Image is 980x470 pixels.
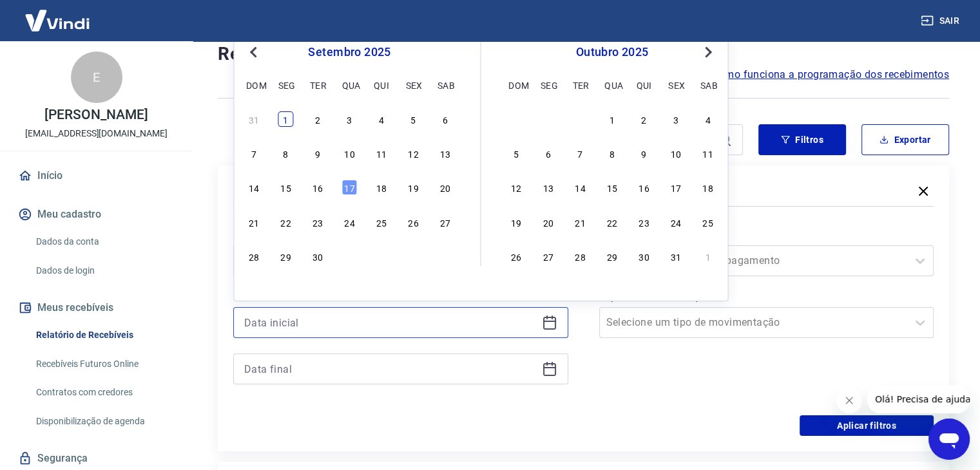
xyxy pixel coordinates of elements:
[867,385,970,413] iframe: Mensagem da empresa
[246,146,262,161] div: Choose domingo, 7 de setembro de 2025
[437,249,453,264] div: Choose sábado, 4 de outubro de 2025
[341,77,357,93] div: qua
[341,214,357,230] div: Choose quarta-feira, 24 de setembro de 2025
[341,146,357,161] div: Choose quarta-feira, 10 de setembro de 2025
[278,249,294,264] div: Choose segunda-feira, 29 de setembro de 2025
[437,111,453,127] div: Choose sábado, 6 de setembro de 2025
[604,146,620,161] div: Choose quarta-feira, 8 de outubro de 2025
[278,214,294,230] div: Choose segunda-feira, 22 de setembro de 2025
[572,77,588,93] div: ter
[405,214,421,230] div: Choose sexta-feira, 26 de setembro de 2025
[31,379,177,406] a: Contratos com credores
[437,214,453,230] div: Choose sábado, 27 de setembro de 2025
[700,77,716,93] div: sab
[700,111,716,127] div: Choose sábado, 4 de outubro de 2025
[604,77,620,93] div: qua
[700,214,716,230] div: Choose sábado, 25 de outubro de 2025
[637,214,652,230] div: Choose quinta-feira, 23 de outubro de 2025
[310,111,325,127] div: Choose terça-feira, 2 de setembro de 2025
[541,180,556,195] div: Choose segunda-feira, 13 de outubro de 2025
[44,108,148,122] p: [PERSON_NAME]
[374,180,389,195] div: Choose quinta-feira, 18 de setembro de 2025
[668,77,684,93] div: sex
[278,111,294,127] div: Choose segunda-feira, 1 de setembro de 2025
[405,180,421,195] div: Choose sexta-feira, 19 de setembro de 2025
[15,162,177,190] a: Início
[572,249,588,264] div: Choose terça-feira, 28 de outubro de 2025
[604,249,620,264] div: Choose quarta-feira, 29 de outubro de 2025
[8,9,108,19] span: Olá! Precisa de ajuda?
[668,249,684,264] div: Choose sexta-feira, 31 de outubro de 2025
[604,180,620,195] div: Choose quarta-feira, 15 de outubro de 2025
[800,415,934,436] button: Aplicar filtros
[668,214,684,230] div: Choose sexta-feira, 24 de outubro de 2025
[405,77,421,93] div: sex
[341,180,357,195] div: Choose quarta-feira, 17 de setembro de 2025
[246,77,262,93] div: dom
[437,146,453,161] div: Choose sábado, 13 de setembro de 2025
[572,180,588,195] div: Choose terça-feira, 14 de outubro de 2025
[25,127,168,140] p: [EMAIL_ADDRESS][DOMAIN_NAME]
[758,124,846,155] button: Filtros
[508,214,524,230] div: Choose domingo, 19 de outubro de 2025
[508,146,524,161] div: Choose domingo, 5 de outubro de 2025
[604,214,620,230] div: Choose quarta-feira, 22 de outubro de 2025
[508,180,524,195] div: Choose domingo, 12 de outubro de 2025
[218,41,949,67] h4: Relatório de Recebíveis
[437,180,453,195] div: Choose sábado, 20 de setembro de 2025
[700,249,716,264] div: Choose sábado, 1 de novembro de 2025
[541,111,556,127] div: Choose segunda-feira, 29 de setembro de 2025
[31,351,177,377] a: Recebíveis Futuros Online
[310,180,325,195] div: Choose terça-feira, 16 de setembro de 2025
[245,44,261,60] button: Previous Month
[541,77,556,93] div: seg
[602,227,932,243] label: Forma de Pagamento
[508,249,524,264] div: Choose domingo, 26 de outubro de 2025
[278,146,294,161] div: Choose segunda-feira, 8 de setembro de 2025
[604,111,620,127] div: Choose quarta-feira, 1 de outubro de 2025
[700,146,716,161] div: Choose sábado, 11 de outubro de 2025
[246,180,262,195] div: Choose domingo, 14 de setembro de 2025
[836,388,862,413] iframe: Fechar mensagem
[310,249,325,264] div: Choose terça-feira, 30 de setembro de 2025
[278,180,294,195] div: Choose segunda-feira, 15 de setembro de 2025
[637,180,652,195] div: Choose quinta-feira, 16 de outubro de 2025
[602,289,932,305] label: Tipo de Movimentação
[244,359,537,379] input: Data final
[541,214,556,230] div: Choose segunda-feira, 20 de outubro de 2025
[15,1,99,40] img: Vindi
[918,9,965,33] button: Sair
[700,44,716,60] button: Next Month
[508,111,524,127] div: Choose domingo, 28 de setembro de 2025
[31,408,177,435] a: Disponibilização de agenda
[541,249,556,264] div: Choose segunda-feira, 27 de outubro de 2025
[246,111,262,127] div: Choose domingo, 31 de agosto de 2025
[341,249,357,264] div: Choose quarta-feira, 1 de outubro de 2025
[374,249,389,264] div: Choose quinta-feira, 2 de outubro de 2025
[437,77,453,93] div: sab
[668,180,684,195] div: Choose sexta-feira, 17 de outubro de 2025
[507,44,718,60] div: outubro 2025
[668,111,684,127] div: Choose sexta-feira, 3 de outubro de 2025
[244,109,454,265] div: month 2025-09
[508,77,524,93] div: dom
[572,214,588,230] div: Choose terça-feira, 21 de outubro de 2025
[246,214,262,230] div: Choose domingo, 21 de setembro de 2025
[246,249,262,264] div: Choose domingo, 28 de setembro de 2025
[637,249,652,264] div: Choose quinta-feira, 30 de outubro de 2025
[31,258,177,284] a: Dados de login
[405,146,421,161] div: Choose sexta-feira, 12 de setembro de 2025
[572,146,588,161] div: Choose terça-feira, 7 de outubro de 2025
[683,67,949,82] a: Saiba como funciona a programação dos recebimentos
[15,294,177,322] button: Meus recebíveis
[278,77,294,93] div: seg
[341,111,357,127] div: Choose quarta-feira, 3 de setembro de 2025
[572,111,588,127] div: Choose terça-feira, 30 de setembro de 2025
[637,111,652,127] div: Choose quinta-feira, 2 de outubro de 2025
[541,146,556,161] div: Choose segunda-feira, 6 de outubro de 2025
[244,313,537,332] input: Data inicial
[637,146,652,161] div: Choose quinta-feira, 9 de outubro de 2025
[861,124,949,155] button: Exportar
[310,214,325,230] div: Choose terça-feira, 23 de setembro de 2025
[15,200,177,229] button: Meu cadastro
